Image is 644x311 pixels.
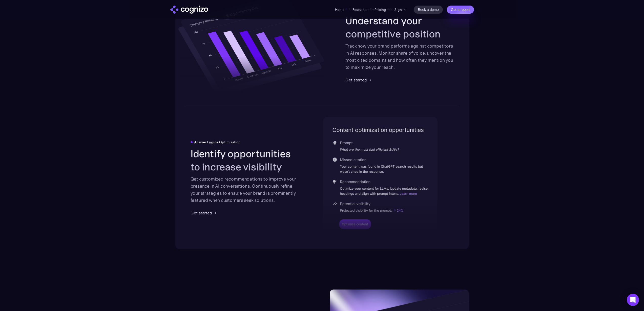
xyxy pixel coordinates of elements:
div: Track how your brand performs against competitors in AI responses. Monitor share of voice, uncove... [345,42,454,71]
div: Get customized recommendations to improve your presence in AI conversations. Continuously refine ... [191,175,299,204]
img: content optimization for LLMs [323,117,438,239]
a: Book a demo [414,6,443,14]
a: Features [352,7,366,12]
h2: Understand your competitive position [345,14,454,40]
a: Get a report [447,6,474,14]
h2: Identify opportunities to increase visibility [191,147,299,173]
div: Get started [191,210,212,216]
a: Get started [345,77,373,83]
div: Answer Engine Optimization [194,140,240,144]
a: Home [335,7,344,12]
a: Get started [191,210,218,216]
a: home [170,6,208,14]
div: Get started [345,77,367,83]
img: cognizo logo [170,6,208,14]
a: Sign in [394,7,406,13]
a: Pricing [375,7,386,12]
div: Open Intercom Messenger [627,294,639,306]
